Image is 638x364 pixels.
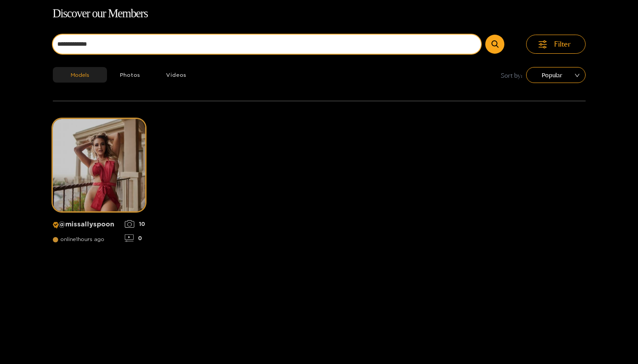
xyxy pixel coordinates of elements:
[501,70,523,80] span: Sort by:
[107,67,154,83] button: Photos
[125,220,145,228] div: 10
[53,119,145,211] img: Creator Profile Image: missallyspoon
[125,234,145,242] div: 0
[526,67,586,83] div: sort
[526,35,586,54] button: Filter
[554,39,571,49] span: Filter
[485,35,504,54] button: Submit Search
[53,220,120,229] p: @ missallyspoon
[53,67,107,83] button: Models
[533,68,579,82] span: Popular
[53,236,104,242] span: online 1 hours ago
[53,119,145,249] a: Creator Profile Image: missallyspoon@missallyspoononline1hours ago100
[53,4,586,23] h1: Discover our Members
[153,67,199,83] button: Videos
